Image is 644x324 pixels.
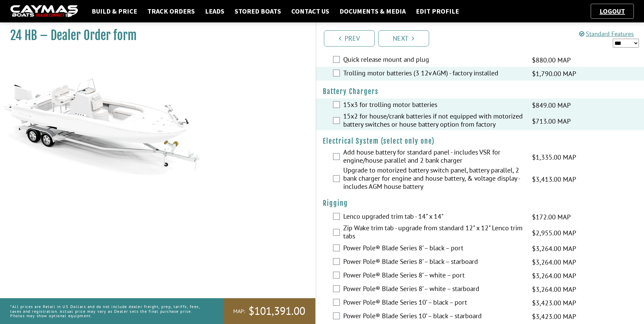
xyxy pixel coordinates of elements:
label: Power Pole® Blade Series 8’ – white – starboard [343,285,524,294]
span: $3,264.00 MAP [532,284,576,294]
span: $101,391.00 [249,304,305,318]
span: $2,955.00 MAP [532,228,576,238]
h4: Rigging [323,199,638,208]
a: Leads [202,7,228,16]
p: *All prices are Retail in US Dollars and do not include dealer freight, prep, tariffs, fees, taxe... [10,301,208,321]
span: MAP: [233,308,245,315]
h1: 24 HB – Dealer Order form [10,28,298,43]
a: Contact Us [288,7,333,16]
a: MAP:$101,391.00 [223,298,315,324]
a: Logout [596,7,628,15]
span: $713.00 MAP [532,116,571,126]
label: Power Pole® Blade Series 8’ – black – port [343,244,524,254]
span: $3,264.00 MAP [532,271,576,281]
label: Add house battery for standard panel - includes VSR for engine/house parallel and 2 bank charger [343,148,524,166]
span: $3,264.00 MAP [532,257,576,267]
a: Build & Price [88,7,141,16]
label: 15x2 for house/crank batteries if not equipped with motorized battery switches or house battery o... [343,112,524,130]
img: caymas-dealer-connect-2ed40d3bc7270c1d8d7ffb4b79bf05adc795679939227970def78ec6f6c03838.gif [10,5,78,18]
a: Documents & Media [336,7,409,16]
label: Power Pole® Blade Series 8’ – white – port [343,271,524,281]
label: Power Pole® Blade Series 10’ – black – starboard [343,312,524,322]
a: Track Orders [144,7,198,16]
label: Lenco upgraded trim tab - 14" x 14" [343,212,524,222]
label: Zip Wake trim tab - upgrade from standard 12" x 12" Lenco trim tabs [343,224,524,242]
span: $3,413.00 MAP [532,174,576,184]
label: Power Pole® Blade Series 8’ – black – starboard [343,257,524,267]
h4: Battery Chargers [323,87,638,96]
h4: Electrical System (select only one) [323,137,638,145]
a: Edit Profile [412,7,462,16]
span: $172.00 MAP [532,212,571,222]
label: 15x3 for trolling motor batteries [343,101,524,110]
span: $3,423.00 MAP [532,311,576,322]
span: $849.00 MAP [532,100,571,110]
span: $3,264.00 MAP [532,244,576,254]
label: Upgrade to motorized battery switch panel, battery parallel, 2 bank charger for engine and house ... [343,166,524,192]
a: Prev [324,30,375,47]
span: $1,790.00 MAP [532,69,576,79]
span: $1,335.00 MAP [532,152,576,162]
a: Next [378,30,429,47]
label: Trolling motor batteries (3 12v AGM) - factory installed [343,69,524,79]
span: $3,423.00 MAP [532,298,576,308]
span: $880.00 MAP [532,55,571,65]
a: Stored Boats [231,7,284,16]
label: Quick release mount and plug [343,55,524,65]
label: Power Pole® Blade Series 10’ – black – port [343,298,524,308]
a: Standard Features [579,30,634,38]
